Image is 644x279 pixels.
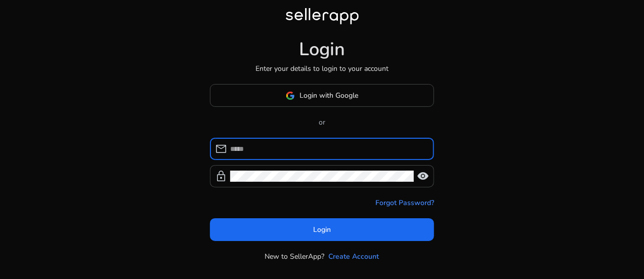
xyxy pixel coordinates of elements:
p: or [210,117,434,128]
img: google-logo.svg [286,91,295,100]
button: Login with Google [210,84,434,107]
h1: Login [299,38,345,60]
span: Login [313,224,331,235]
span: mail [215,143,227,155]
button: Login [210,218,434,241]
span: visibility [417,170,429,182]
p: New to SellerApp? [265,251,325,262]
p: Enter your details to login to your account [255,63,389,74]
a: Forgot Password? [375,197,434,208]
a: Create Account [329,251,379,262]
span: Login with Google [300,90,359,101]
span: lock [215,170,227,182]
